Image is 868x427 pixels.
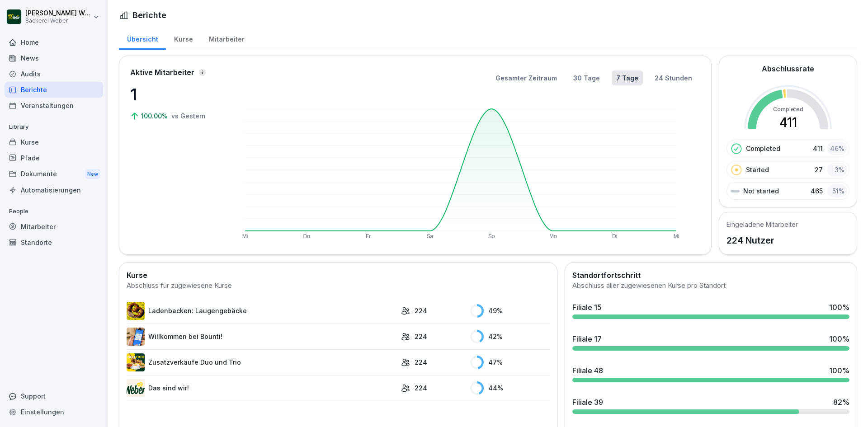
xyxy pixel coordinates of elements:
p: 224 [415,357,427,367]
p: People [5,204,103,219]
h2: Standortfortschritt [572,270,849,281]
div: Dokumente [5,166,103,183]
a: Das sind wir! [127,379,396,397]
p: 411 [813,144,823,153]
a: Filiale 3982% [569,393,853,418]
button: 7 Tage [612,70,643,85]
a: Kurse [5,134,103,150]
a: News [5,50,103,66]
div: Abschluss aller zugewiesenen Kurse pro Standort [572,281,849,291]
div: 100 % [829,302,849,313]
p: Completed [746,144,780,153]
div: 3 % [827,163,847,176]
a: Mitarbeiter [201,27,252,50]
text: Do [303,233,311,239]
p: 224 [415,383,427,393]
a: Filiale 17100% [569,330,853,354]
div: 49 % [470,304,550,318]
a: Berichte [5,82,103,98]
div: 51 % [827,184,847,197]
div: Abschluss für zugewiesene Kurse [127,281,550,291]
p: Bäckerei Weber [25,18,91,24]
a: Willkommen bei Bounti! [127,328,396,346]
button: 30 Tage [569,70,604,85]
button: 24 Stunden [650,70,697,85]
p: 224 [415,306,427,315]
text: Di [612,233,617,239]
div: Filiale 17 [572,333,602,344]
p: 1 [130,82,221,107]
div: 42 % [470,330,550,343]
img: za0bo1o4w708ij1irg56pngz.png [127,353,145,371]
a: Standorte [5,235,103,250]
a: Kurse [166,27,201,50]
div: 47 % [470,356,550,369]
div: 100 % [829,333,849,344]
button: Gesamter Zeitraum [491,70,561,85]
a: Zusatzverkäufe Duo und Trio [127,353,396,371]
p: Started [746,165,769,174]
div: New [85,169,100,179]
div: Filiale 15 [572,302,602,313]
a: Übersicht [119,27,166,50]
text: Mo [549,233,557,239]
text: Fr [366,233,371,239]
img: uu7d604jhuz05u83j79l8h0p.png [127,379,145,397]
a: Automatisierungen [5,182,103,198]
p: Aktive Mitarbeiter [130,67,194,78]
a: Filiale 15100% [569,298,853,323]
p: [PERSON_NAME] Weber [25,9,91,17]
div: 82 % [833,397,849,408]
a: Pfade [5,150,103,166]
p: 27 [815,165,823,174]
h5: Eingeladene Mitarbeiter [726,220,798,229]
div: Support [5,388,103,404]
p: Not started [743,186,779,196]
div: 46 % [827,142,847,155]
div: 100 % [829,365,849,376]
a: Veranstaltungen [5,98,103,113]
text: Sa [427,233,434,239]
h1: Berichte [132,9,166,21]
a: DokumenteNew [5,166,103,183]
a: Audits [5,66,103,82]
h2: Abschlussrate [762,63,814,74]
text: Mi [242,233,248,239]
a: Einstellungen [5,404,103,420]
p: Library [5,120,103,134]
h2: Kurse [127,270,550,281]
p: 100.00% [141,111,170,121]
a: Filiale 48100% [569,361,853,386]
p: vs Gestern [171,111,206,121]
a: Home [5,34,103,50]
div: Filiale 39 [572,397,603,408]
div: 44 % [470,381,550,395]
p: 465 [811,186,823,196]
p: 224 Nutzer [726,234,798,247]
text: Mi [674,233,679,239]
a: Mitarbeiter [5,219,103,235]
a: Ladenbacken: Laugengebäcke [127,302,396,320]
img: upopr659f24txcktb9mybuwz.png [127,302,145,320]
text: So [488,233,495,239]
img: xh3bnih80d1pxcetv9zsuevg.png [127,328,145,346]
div: Filiale 48 [572,365,603,376]
p: 224 [415,332,427,341]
